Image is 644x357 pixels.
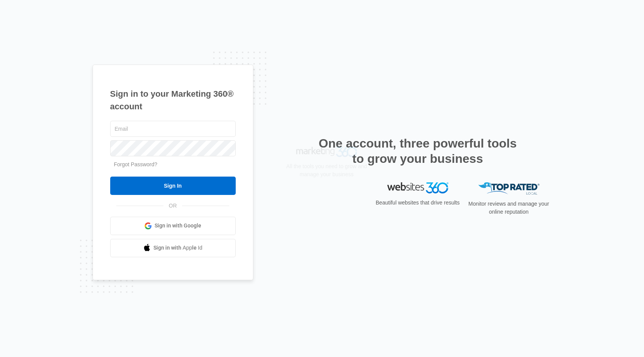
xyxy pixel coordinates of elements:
span: Sign in with Apple Id [153,244,202,252]
a: Sign in with Apple Id [110,239,236,257]
span: Sign in with Google [155,222,201,230]
p: Monitor reviews and manage your online reputation [466,200,552,216]
img: Top Rated Local [478,182,540,195]
span: OR [163,202,182,210]
a: Sign in with Google [110,217,236,235]
input: Sign In [110,177,236,195]
h1: Sign in to your Marketing 360® account [110,88,236,113]
input: Email [110,121,236,137]
h2: One account, three powerful tools to grow your business [316,136,519,166]
p: All the tools you need to grow and manage your business [284,198,370,214]
a: Forgot Password? [114,161,158,167]
img: Websites 360 [387,182,448,193]
p: Beautiful websites that drive results [375,199,461,207]
img: Marketing 360 [296,182,357,193]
